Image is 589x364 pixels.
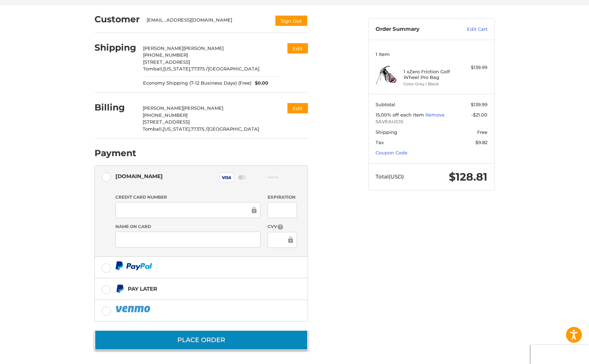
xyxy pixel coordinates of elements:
div: Pay Later [128,283,157,295]
span: $139.99 [471,102,487,107]
li: Color Grey / Black [404,81,458,87]
iframe: Google Customer Reviews [531,345,589,364]
span: [PERSON_NAME] [183,105,223,111]
img: PayPal icon [115,261,152,270]
div: $139.99 [459,64,487,71]
span: Tomball, [143,126,163,132]
img: Pay Later icon [115,284,124,293]
a: Remove [425,112,445,118]
span: 77375 / [191,126,207,132]
span: [GEOGRAPHIC_DATA] [208,66,259,72]
a: Edit Cart [452,26,487,33]
span: [US_STATE], [163,66,191,72]
button: Place Order [95,330,308,350]
button: Edit [287,103,308,113]
span: 15.00% off each item [376,112,425,118]
span: SAVEAUG15 [376,118,487,125]
h2: Shipping [95,42,136,53]
span: Total (USD) [376,173,404,180]
span: Economy Shipping (7-12 Business Days) (Free) [143,80,251,87]
span: Free [477,129,487,135]
span: -$21.00 [471,112,487,118]
span: 77375 / [191,66,208,72]
label: CVV [268,223,297,230]
span: [PHONE_NUMBER] [143,52,188,58]
h3: 1 Item [376,51,487,57]
h4: 1 x Zero Friction Golf Wheel Pro Bag [404,69,458,80]
span: [GEOGRAPHIC_DATA] [207,126,259,132]
span: $9.82 [475,140,487,145]
div: [DOMAIN_NAME] [115,170,163,182]
span: [US_STATE], [163,126,191,132]
h2: Billing [95,102,136,113]
span: [PHONE_NUMBER] [143,112,188,118]
span: $128.81 [449,170,487,183]
label: Expiration [268,194,297,200]
span: Tomball, [143,66,163,72]
label: Name on Card [115,223,261,230]
span: [STREET_ADDRESS] [143,119,190,125]
span: Shipping [376,129,397,135]
button: Edit [287,43,308,53]
h3: Order Summary [376,26,452,33]
h2: Customer [95,14,140,25]
span: [PERSON_NAME] [143,105,183,111]
span: $0.00 [251,80,268,87]
span: [STREET_ADDRESS] [143,59,190,65]
span: [PERSON_NAME] [143,45,183,51]
label: Credit Card Number [115,194,261,200]
h2: Payment [95,148,136,159]
span: [PERSON_NAME] [183,45,224,51]
span: Tax [376,140,384,145]
button: Sign Out [275,15,308,27]
img: PayPal icon [115,305,151,313]
span: Subtotal [376,102,395,107]
a: Coupon Code [376,150,407,155]
div: [EMAIL_ADDRESS][DOMAIN_NAME] [147,17,268,27]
